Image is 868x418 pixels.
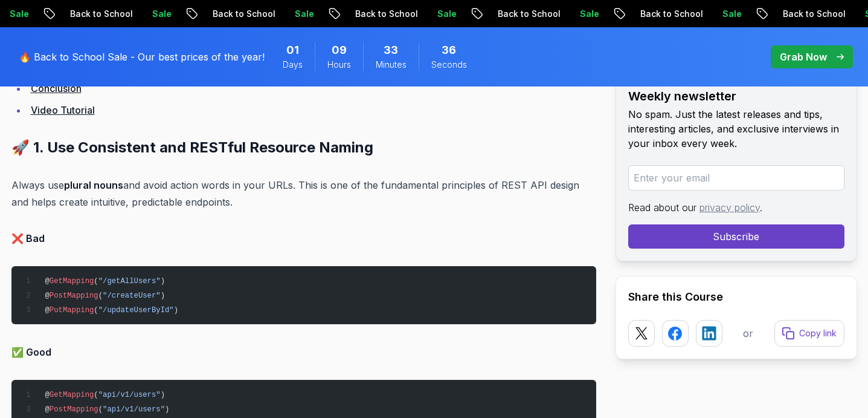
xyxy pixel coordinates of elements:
p: Sale [142,8,181,20]
span: "api/v1/users" [103,405,165,414]
p: Sale [285,8,323,20]
span: 1 Days [286,42,299,59]
button: Copy link [774,320,844,347]
span: "api/v1/users" [98,391,161,399]
span: PostMapping [50,292,98,300]
p: Back to School [202,8,285,20]
span: PutMapping [50,306,94,315]
span: "/createUser" [103,292,161,300]
span: ( [94,277,98,286]
span: 33 Minutes [384,42,398,59]
p: Read about our . [628,200,844,215]
span: 36 Seconds [442,42,456,59]
span: "/getAllUsers" [98,277,161,286]
p: No spam. Just the latest releases and tips, interesting articles, and exclusive interviews in you... [628,107,844,151]
h2: Weekly newsletter [628,88,844,105]
span: ( [94,306,98,315]
a: privacy policy [699,201,760,214]
p: or [743,326,753,341]
span: @ [45,292,49,300]
p: 🔥 Back to School Sale - Our best prices of the year! [19,50,265,64]
a: Video Tutorial [31,104,95,116]
span: ( [94,391,98,399]
p: Grab Now [780,50,827,64]
h2: Share this Course [628,289,844,305]
p: Back to School [773,8,855,20]
strong: plural nouns [64,179,123,191]
span: ) [161,277,165,286]
span: @ [45,405,49,414]
p: Always use and avoid action words in your URLs. This is one of the fundamental principles of REST... [11,177,596,211]
span: GetMapping [50,277,94,286]
button: Subscribe [628,224,844,249]
span: ) [161,292,165,300]
p: Back to School [60,8,142,20]
span: ( [98,292,103,300]
p: Back to School [487,8,570,20]
span: @ [45,391,49,399]
span: Days [283,59,303,71]
span: Hours [327,59,351,71]
p: Back to School [630,8,712,20]
strong: ✅ Good [11,346,51,358]
h2: 🚀 1. Use Consistent and RESTful Resource Naming [11,138,596,157]
span: ( [98,405,103,414]
span: GetMapping [50,391,94,399]
strong: ❌ Bad [11,232,45,244]
a: Conclusion [31,82,82,94]
p: Copy link [799,327,837,339]
p: Sale [712,8,751,20]
span: ) [165,405,169,414]
span: ) [161,391,165,399]
span: 9 Hours [332,42,347,59]
span: @ [45,306,49,315]
span: "/updateUserById" [98,306,174,315]
span: Minutes [376,59,407,71]
p: Sale [570,8,608,20]
p: Sale [427,8,466,20]
span: @ [45,277,49,286]
span: Seconds [431,59,467,71]
input: Enter your email [628,165,844,191]
span: ) [174,306,178,315]
span: PostMapping [50,405,98,414]
p: Back to School [345,8,427,20]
